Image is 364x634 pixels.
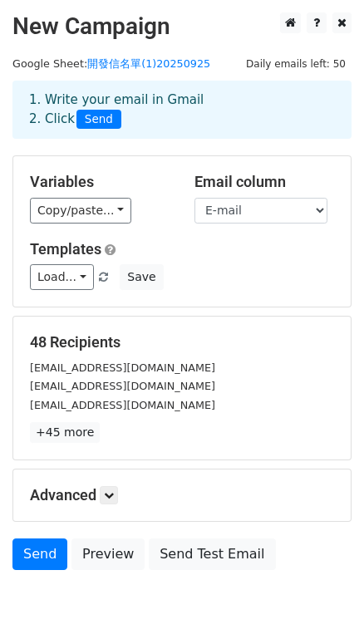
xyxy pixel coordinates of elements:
[149,538,275,570] a: Send Test Email
[17,91,347,129] div: 1. Write your email in Gmail 2. Click
[12,57,210,70] small: Google Sheet:
[30,380,215,392] small: [EMAIL_ADDRESS][DOMAIN_NAME]
[87,57,210,70] a: 開發信名單(1)20250925
[30,361,215,374] small: [EMAIL_ADDRESS][DOMAIN_NAME]
[76,110,121,130] span: Send
[30,486,334,504] h5: Advanced
[30,399,215,411] small: [EMAIL_ADDRESS][DOMAIN_NAME]
[281,554,364,634] iframe: Chat Widget
[281,554,364,634] div: 聊天小工具
[30,198,131,224] a: Copy/paste...
[30,173,170,191] h5: Variables
[194,173,334,191] h5: Email column
[240,55,352,73] span: Daily emails left: 50
[30,240,101,258] a: Templates
[30,264,94,290] a: Load...
[30,333,334,351] h5: 48 Recipients
[30,422,100,443] a: +45 more
[12,538,67,570] a: Send
[71,538,145,570] a: Preview
[12,12,352,41] h2: New Campaign
[240,57,352,70] a: Daily emails left: 50
[120,264,163,290] button: Save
